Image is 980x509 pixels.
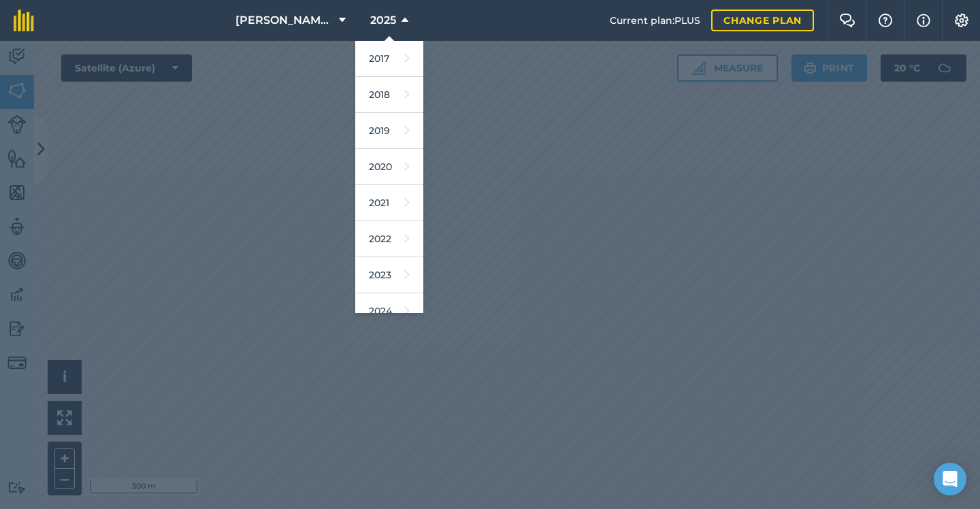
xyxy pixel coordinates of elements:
[610,13,700,28] span: Current plan : PLUS
[355,185,423,221] a: 2021
[934,463,966,495] div: Open Intercom Messenger
[355,113,423,149] a: 2019
[355,257,423,293] a: 2023
[355,293,423,329] a: 2024
[235,12,333,29] span: [PERSON_NAME] & SONS (MILL HOUSE)
[839,14,855,27] img: Two speech bubbles overlapping with the left bubble in the forefront
[355,149,423,185] a: 2020
[355,221,423,257] a: 2022
[953,14,970,27] img: A cog icon
[917,12,930,29] img: svg+xml;base64,PHN2ZyB4bWxucz0iaHR0cDovL3d3dy53My5vcmcvMjAwMC9zdmciIHdpZHRoPSIxNyIgaGVpZ2h0PSIxNy...
[355,41,423,77] a: 2017
[370,12,396,29] span: 2025
[877,14,894,27] img: A question mark icon
[14,10,34,31] img: fieldmargin Logo
[711,10,814,31] a: Change plan
[355,77,423,113] a: 2018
